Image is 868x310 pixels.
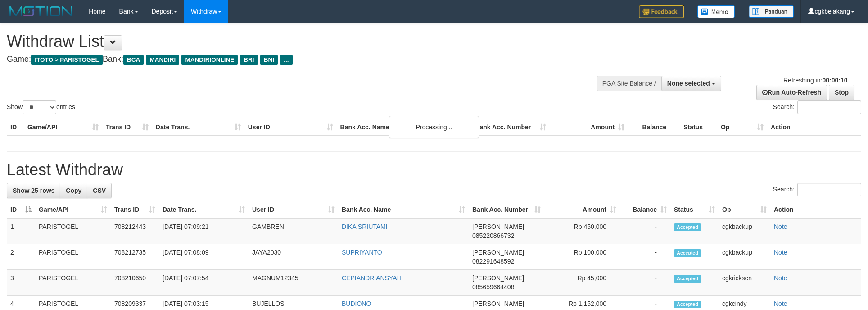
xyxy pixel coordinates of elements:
td: PARISTOGEL [35,244,111,270]
a: Note [774,300,787,307]
span: [PERSON_NAME] [472,300,524,307]
a: CEPIANDRIANSYAH [342,274,402,282]
span: Accepted [674,223,701,231]
a: BUDIONO [342,300,371,307]
th: Action [767,119,861,136]
th: Status: activate to sort column ascending [670,201,719,218]
span: BRI [240,55,258,65]
th: Op: activate to sort column ascending [719,201,770,218]
div: PGA Site Balance / [597,76,661,91]
button: None selected [661,76,721,91]
td: [DATE] 07:09:21 [159,218,249,244]
input: Search: [797,183,861,196]
span: ITOTO > PARISTOGEL [31,55,103,65]
span: MANDIRI [146,55,179,65]
span: [PERSON_NAME] [472,223,524,230]
a: Run Auto-Refresh [756,85,827,100]
img: Feedback.jpg [639,5,684,18]
td: - [620,244,670,270]
span: BNI [260,55,278,65]
th: ID [7,119,24,136]
td: cgkbackup [719,244,770,270]
span: [PERSON_NAME] [472,249,524,256]
td: 1 [7,218,35,244]
td: 708212735 [111,244,159,270]
div: Processing... [389,116,479,138]
span: Copy 082291648592 to clipboard [472,258,514,265]
h1: Latest Withdraw [7,161,861,179]
span: Accepted [674,249,701,257]
span: BCA [123,55,144,65]
a: DIKA SRIUTAMI [342,223,388,230]
h1: Withdraw List [7,32,570,50]
td: 2 [7,244,35,270]
span: Show 25 rows [13,187,54,194]
td: JAYA2030 [249,244,338,270]
th: Bank Acc. Name: activate to sort column ascending [338,201,469,218]
th: Amount [550,119,628,136]
td: Rp 45,000 [544,270,620,296]
th: Amount: activate to sort column ascending [544,201,620,218]
span: Refreshing in: [783,77,847,84]
img: Button%20Memo.svg [697,5,735,18]
th: Balance: activate to sort column ascending [620,201,670,218]
th: Bank Acc. Number [471,119,550,136]
th: Date Trans.: activate to sort column ascending [159,201,249,218]
td: - [620,270,670,296]
span: MANDIRIONLINE [181,55,238,65]
th: Game/API [24,119,102,136]
td: 708210650 [111,270,159,296]
th: User ID [244,119,337,136]
th: Bank Acc. Number: activate to sort column ascending [469,201,544,218]
th: Trans ID [102,119,152,136]
th: Game/API: activate to sort column ascending [35,201,111,218]
span: CSV [93,187,106,194]
td: GAMBREN [249,218,338,244]
a: Show 25 rows [7,183,60,198]
span: None selected [667,80,710,87]
th: Date Trans. [152,119,244,136]
th: Balance [628,119,680,136]
th: User ID: activate to sort column ascending [249,201,338,218]
td: - [620,218,670,244]
span: Copy 085220866732 to clipboard [472,232,514,239]
th: Bank Acc. Name [337,119,472,136]
span: Accepted [674,275,701,283]
a: Note [774,274,787,282]
td: cgkricksen [719,270,770,296]
a: Note [774,223,787,230]
td: cgkbackup [719,218,770,244]
h4: Game: Bank: [7,55,570,64]
td: 3 [7,270,35,296]
th: Op [717,119,767,136]
td: PARISTOGEL [35,270,111,296]
td: PARISTOGEL [35,218,111,244]
label: Show entries [7,100,75,114]
a: SUPRIYANTO [342,249,382,256]
td: Rp 450,000 [544,218,620,244]
label: Search: [773,183,861,196]
span: ... [280,55,292,65]
select: Showentries [23,100,56,114]
img: panduan.png [749,5,794,18]
span: Accepted [674,301,701,308]
td: Rp 100,000 [544,244,620,270]
th: Action [770,201,861,218]
span: Copy 085659664408 to clipboard [472,283,514,291]
td: [DATE] 07:07:54 [159,270,249,296]
a: CSV [87,183,112,198]
span: [PERSON_NAME] [472,274,524,282]
a: Stop [829,85,854,100]
strong: 00:00:10 [822,77,847,84]
input: Search: [797,100,861,114]
img: MOTION_logo.png [7,5,75,18]
a: Note [774,249,787,256]
span: Copy [66,187,81,194]
a: Copy [60,183,87,198]
td: [DATE] 07:08:09 [159,244,249,270]
td: MAGNUM12345 [249,270,338,296]
td: 708212443 [111,218,159,244]
label: Search: [773,100,861,114]
th: Status [680,119,717,136]
th: ID: activate to sort column descending [7,201,35,218]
